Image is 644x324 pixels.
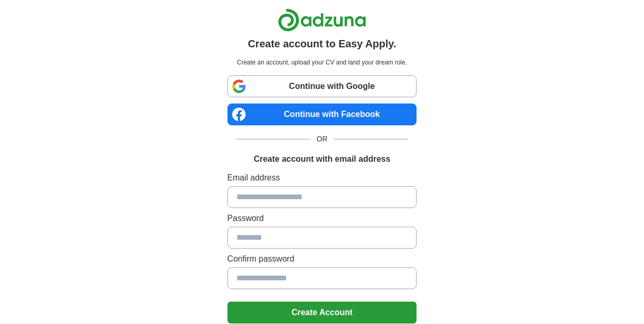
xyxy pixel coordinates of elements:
button: Create Account [227,302,417,323]
label: Email address [227,172,417,184]
p: Create an account, upload your CV and land your dream role. [230,58,415,67]
label: Confirm password [227,253,417,265]
h1: Create account to Easy Apply. [248,36,396,51]
label: Password [227,212,417,225]
a: Continue with Facebook [227,103,417,125]
a: Continue with Google [227,75,417,97]
img: Adzuna logo [278,8,366,32]
h1: Create account with email address [253,153,390,165]
span: OR [311,134,334,145]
